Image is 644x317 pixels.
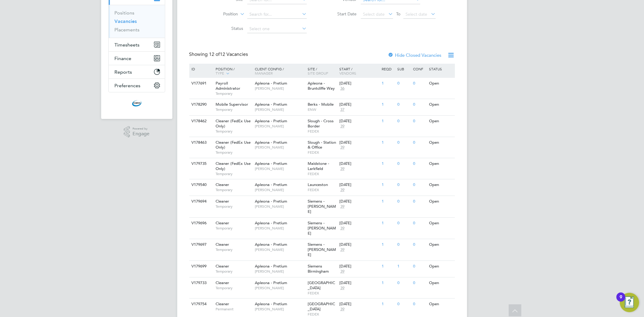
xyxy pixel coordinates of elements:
span: Cleaner [216,182,229,187]
button: Reports [109,65,165,78]
div: [DATE] [339,242,379,247]
span: Slough - Station & Office [308,140,336,150]
span: Temporary [216,187,252,192]
span: Apleona - Pretium [255,280,287,285]
div: V179696 [190,218,211,229]
div: 0 [412,261,428,272]
span: Apleona - Pretium [255,118,287,123]
span: 39 [339,269,345,274]
div: V179697 [190,239,211,250]
span: Manager [255,71,273,75]
span: [PERSON_NAME] [255,204,305,209]
span: Temporary [216,226,252,231]
div: 9 [620,297,622,305]
div: Conf [412,64,428,74]
div: Reqd [380,64,396,74]
span: 39 [339,204,345,209]
div: [DATE] [339,140,379,145]
span: 39 [339,226,345,231]
span: [PERSON_NAME] [255,226,305,231]
span: 39 [339,145,345,150]
span: FEDEX [308,171,336,176]
div: Client Config / [253,64,306,78]
span: FEDEX [308,150,336,155]
div: 1 [380,239,396,250]
div: 0 [396,116,412,127]
span: Cleaner (FedEx Use Only) [216,161,251,171]
div: Start / [338,64,380,78]
div: Open [428,137,454,148]
a: Powered byEngage [124,126,149,138]
span: 39 [339,286,345,291]
div: V178290 [190,99,211,110]
div: Position / [211,64,253,79]
div: Sub [396,64,412,74]
div: [DATE] [339,119,379,124]
span: [PERSON_NAME] [255,124,305,129]
span: 39 [339,187,345,193]
span: Maidstone - Larkfield [308,161,329,171]
label: Hide Closed Vacancies [388,52,442,58]
span: Engage [133,131,149,136]
div: 1 [380,196,396,207]
button: Finance [109,52,165,65]
div: 0 [396,179,412,191]
span: Vendors [339,71,356,75]
span: Apleona - Pretium [255,140,287,145]
div: ID [190,64,211,74]
span: [PERSON_NAME] [255,166,305,171]
span: Cleaner (FedEx Use Only) [216,118,251,129]
span: Payroll Administrator [216,81,240,91]
span: FEDEX [308,129,336,134]
div: Open [428,179,454,191]
span: Temporary [216,247,252,252]
span: Apleona - Pretium [255,199,287,204]
button: Timesheets [109,38,165,51]
div: 1 [380,218,396,229]
span: Slough - Cross Border [308,118,334,129]
div: 0 [396,299,412,310]
span: To [394,10,402,18]
span: Cleaner [216,199,229,204]
span: Preferences [115,83,141,88]
div: Showing [189,51,249,58]
span: Timesheets [115,42,140,48]
div: Open [428,299,454,310]
div: 0 [412,277,428,289]
div: 0 [396,218,412,229]
span: Permanent [216,307,252,312]
div: 0 [396,78,412,89]
div: 1 [380,261,396,272]
span: Select date [405,11,427,17]
a: Vacancies [115,18,137,24]
div: V179540 [190,179,211,191]
div: V179754 [190,299,211,310]
div: 0 [396,137,412,148]
div: V178463 [190,137,211,148]
span: Apleona - Bruntcliffe Way [308,81,335,91]
div: Open [428,277,454,289]
div: 0 [412,239,428,250]
span: Temporary [216,171,252,176]
div: 0 [412,116,428,127]
span: 39 [339,124,345,129]
div: 0 [396,277,412,289]
span: Select date [363,11,385,17]
div: Open [428,196,454,207]
span: Apleona - Pretium [255,264,287,269]
span: Temporary [216,91,252,96]
input: Select one [247,25,307,33]
span: Temporary [216,269,252,274]
span: Apleona - Pretium [255,301,287,306]
span: [PERSON_NAME] [255,145,305,150]
span: Siemens Birmingham [308,264,329,274]
span: Launceston [308,182,328,187]
a: Positions [115,10,135,16]
div: 0 [396,239,412,250]
span: 12 of [209,51,220,57]
span: Temporary [216,129,252,134]
span: [PERSON_NAME] [255,286,305,290]
div: [DATE] [339,199,379,204]
span: Temporary [216,107,252,112]
span: [GEOGRAPHIC_DATA] [308,301,335,312]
